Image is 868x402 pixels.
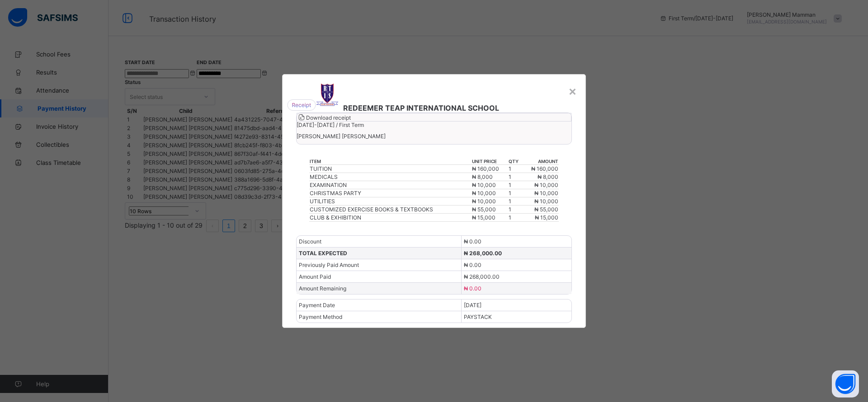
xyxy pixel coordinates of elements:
div: EXAMINATION [310,182,471,188]
span: ₦ 10,000 [534,198,558,205]
th: item [309,158,472,165]
span: [DATE] [464,302,481,309]
div: CLUB & EXHIBITION [310,214,471,221]
span: Amount Remaining [299,285,346,292]
span: ₦ 10,000 [534,190,558,196]
span: Payment Method [299,313,342,320]
span: ₦ 0.00 [464,285,481,292]
th: amount [522,158,559,165]
th: qty [508,158,522,165]
span: ₦ 15,000 [535,214,558,221]
span: ₦ 10,000 [472,198,496,205]
span: ₦ 160,000 [531,165,558,172]
span: ₦ 8,000 [472,173,493,180]
span: Download receipt [306,114,351,121]
span: ₦ 10,000 [472,190,496,196]
span: ₦ 160,000 [472,165,499,172]
span: Payment Date [299,302,335,309]
td: 1 [508,173,522,181]
span: ₦ 55,000 [534,206,558,213]
img: REDEEMER TEAP INTERNATIONAL SCHOOL [316,84,339,106]
span: ₦ 55,000 [472,206,496,213]
th: unit price [472,158,508,165]
img: receipt.26f346b57495a98c98ef9b0bc63aa4d8.svg [287,99,316,111]
td: 1 [508,181,522,189]
div: CUSTOMIZED EXERCISE BOOKS & TEXTBOOKS [310,206,471,213]
td: 1 [508,214,522,222]
td: 1 [508,189,522,197]
div: × [568,83,577,98]
span: PAYSTACK [464,313,492,320]
span: [PERSON_NAME] [PERSON_NAME] [297,133,571,140]
span: ₦ 8,000 [538,173,558,180]
td: 1 [508,206,522,214]
span: ₦ 0.00 [464,238,481,245]
span: ₦ 15,000 [472,214,495,221]
span: REDEEMER TEAP INTERNATIONAL SCHOOL [343,103,499,112]
div: TUITION [310,165,471,172]
span: Previously Paid Amount [299,262,359,268]
span: ₦ 268,000.00 [464,250,502,257]
button: Open asap [832,370,859,397]
span: TOTAL EXPECTED [299,250,347,257]
td: 1 [508,165,522,173]
span: ₦ 0.00 [464,262,481,268]
span: ₦ 10,000 [472,182,496,188]
span: Amount Paid [299,273,331,280]
span: Discount [299,238,321,245]
span: [DATE]-[DATE] / First Term [297,122,364,128]
div: UTILITIES [310,198,471,205]
div: CHRISTMAS PARTY [310,190,471,196]
td: 1 [508,197,522,206]
div: MEDICALS [310,173,471,180]
span: ₦ 10,000 [534,182,558,188]
span: ₦ 268,000.00 [464,273,500,280]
